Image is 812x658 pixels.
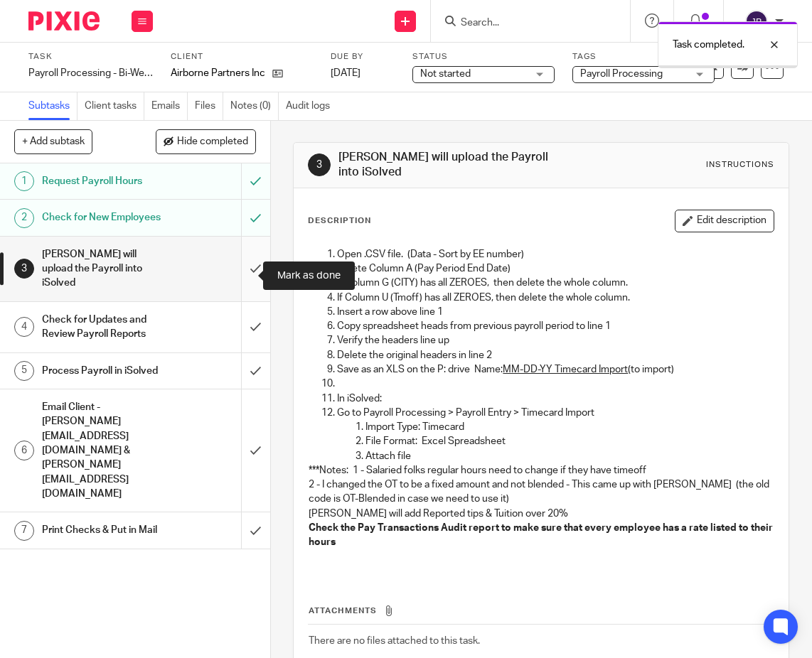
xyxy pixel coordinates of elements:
[420,69,471,79] span: Not started
[338,150,572,180] h1: [PERSON_NAME] will upload the Payroll into iSolved
[230,92,279,120] a: Notes (0)
[14,259,34,279] div: 3
[85,92,144,120] a: Client tasks
[156,129,256,153] button: Hide completed
[14,208,34,228] div: 2
[14,129,92,153] button: + Add subtask
[42,360,165,382] h1: Process Payroll in iSolved
[337,333,774,347] p: Verify the headers line up
[503,365,628,374] u: MM-DD-YY Timecard Import
[151,92,188,120] a: Emails
[309,523,775,547] strong: Check the Pay Transactions Audit report to make sure that every employee has a rate listed to the...
[673,38,744,52] p: Task completed.
[14,361,34,381] div: 5
[337,406,774,420] p: Go to Payroll Processing > Payroll Entry > Timecard Import
[580,69,663,79] span: Payroll Processing
[28,51,153,63] label: Task
[309,463,774,478] p: ***Notes: 1 - Salaried folks regular hours need to change if they have timeoff
[42,397,165,505] h1: Email Client - [PERSON_NAME][EMAIL_ADDRESS][DOMAIN_NAME] & [PERSON_NAME][EMAIL_ADDRESS][DOMAIN_NAME]
[337,392,774,406] p: In iSolved:
[42,207,165,228] h1: Check for New Employees
[195,92,223,120] a: Files
[14,317,34,337] div: 4
[308,215,371,227] p: Description
[337,291,774,305] p: If Column U (Tmoff) has all ZEROES, then delete the whole column.
[42,244,165,294] h1: [PERSON_NAME] will upload the Payroll into iSolved
[706,159,774,171] div: Instructions
[42,171,165,192] h1: Request Payroll Hours
[365,434,774,448] p: File Format: Excel Spreadsheet
[177,136,248,148] span: Hide completed
[337,305,774,319] p: Insert a row above line 1
[309,478,774,507] p: 2 - I changed the OT to be a fixed amount and not blended - This came up with [PERSON_NAME] (the ...
[675,210,774,232] button: Edit description
[28,92,78,120] a: Subtasks
[331,51,395,63] label: Due by
[337,362,774,377] p: Save as an XLS on the P: drive Name: (to import)
[337,348,774,362] p: Delete the original headers in line 2
[171,66,265,80] p: Airborne Partners Inc
[337,247,774,261] p: Open .CSV file. (Data - Sort by EE number)
[14,171,34,191] div: 1
[309,507,774,521] p: [PERSON_NAME] will add Reported tips & Tuition over 20%
[14,521,34,541] div: 7
[42,519,165,541] h1: Print Checks & Put in Mail
[365,420,774,434] p: Import Type: Timecard
[309,636,480,646] span: There are no files attached to this task.
[337,261,774,276] p: Delete Column A (Pay Period End Date)
[28,66,153,80] div: Payroll Processing - Bi-Weekly - Airborne
[171,51,313,63] label: Client
[365,449,774,463] p: Attach file
[286,92,337,120] a: Audit logs
[745,10,768,33] img: svg%3E
[14,441,34,460] div: 6
[337,319,774,333] p: Copy spreadsheet heads from previous payroll period to line 1
[309,607,377,615] span: Attachments
[331,68,360,78] span: [DATE]
[337,276,774,290] p: If Column G (CITY) has all ZEROES, then delete the whole column.
[42,309,165,345] h1: Check for Updates and Review Payroll Reports
[28,11,100,31] img: Pixie
[308,153,331,176] div: 3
